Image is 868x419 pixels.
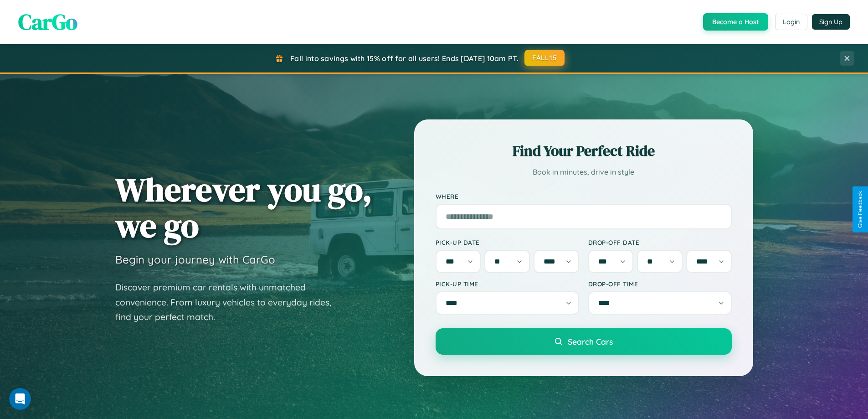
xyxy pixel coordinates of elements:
p: Book in minutes, drive in style [436,166,732,179]
span: CarGo [18,7,77,37]
label: Pick-up Date [436,238,579,246]
label: Drop-off Time [588,280,732,288]
iframe: Intercom live chat [9,388,31,410]
h3: Begin your journey with CarGo [115,253,275,266]
span: Fall into savings with 15% off for all users! Ends [DATE] 10am PT. [290,54,519,63]
div: Give Feedback [857,191,863,228]
span: Search Cars [568,336,613,347]
p: Discover premium car rentals with unmatched convenience. From luxury vehicles to everyday rides, ... [115,280,343,325]
button: Login [775,14,807,30]
label: Drop-off Date [588,238,732,246]
button: FALL15 [524,50,565,66]
h1: Wherever you go, we go [115,171,372,243]
label: Pick-up Time [436,280,579,288]
label: Where [436,192,732,200]
button: Become a Host [703,13,768,31]
h2: Find Your Perfect Ride [436,141,732,161]
button: Sign Up [812,14,850,30]
button: Search Cars [436,328,732,355]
